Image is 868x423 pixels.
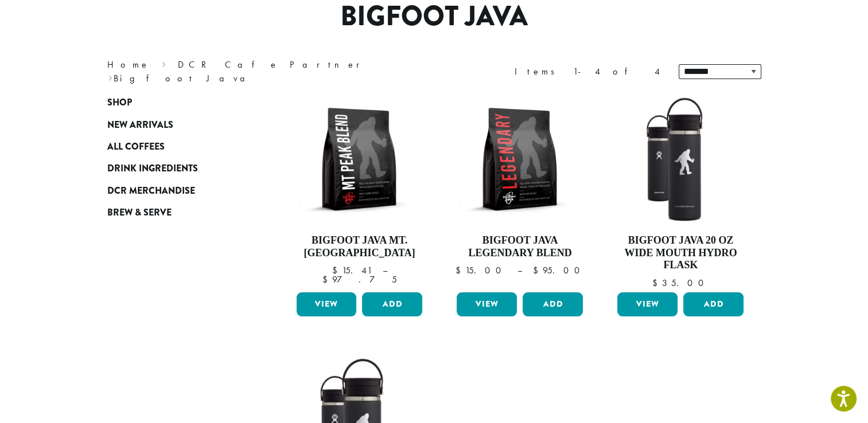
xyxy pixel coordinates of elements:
span: Shop [107,96,132,110]
span: Drink Ingredients [107,162,198,176]
a: Bigfoot Java 20 oz Wide Mouth Hydro Flask $35.00 [614,93,746,288]
a: Bigfoot Java Legendary Blend [454,93,586,288]
span: Brew & Serve [107,206,172,220]
button: Add [683,292,744,316]
a: Drink Ingredients [107,158,245,179]
bdi: 35.00 [652,277,709,289]
span: › [162,54,166,72]
span: $ [532,264,542,276]
span: All Coffees [107,140,165,154]
a: New Arrivals [107,113,245,135]
a: View [617,292,678,316]
span: › [108,68,112,85]
button: Add [362,292,422,316]
span: $ [322,273,332,285]
a: Brew & Serve [107,202,245,224]
bdi: 95.00 [532,264,585,276]
span: $ [455,264,465,276]
nav: Breadcrumb [107,58,417,85]
a: DCR Merchandise [107,180,245,202]
a: Home [107,58,150,70]
span: – [517,264,521,276]
span: $ [652,277,662,289]
span: – [382,264,387,276]
h4: Bigfoot Java Legendary Blend [454,234,586,259]
bdi: 97.75 [322,273,396,285]
img: BFJ_MtPeak_12oz-300x300.png [293,93,425,225]
bdi: 15.00 [455,264,506,276]
a: All Coffees [107,136,245,158]
div: Items 1-4 of 4 [515,65,661,79]
a: Bigfoot Java Mt. [GEOGRAPHIC_DATA] [294,93,426,288]
a: View [457,292,517,316]
h4: Bigfoot Java 20 oz Wide Mouth Hydro Flask [614,234,746,272]
a: DCR Cafe Partner [178,58,368,70]
span: DCR Merchandise [107,184,195,198]
a: View [297,292,357,316]
bdi: 15.41 [332,264,371,276]
a: Shop [107,92,245,113]
h4: Bigfoot Java Mt. [GEOGRAPHIC_DATA] [294,234,426,259]
span: $ [332,264,341,276]
img: BFJ_Legendary_12oz-300x300.png [454,93,586,225]
button: Add [523,292,583,316]
img: LO2867-BFJ-Hydro-Flask-20oz-WM-wFlex-Sip-Lid-Black-300x300.jpg [614,93,746,225]
span: New Arrivals [107,118,173,132]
